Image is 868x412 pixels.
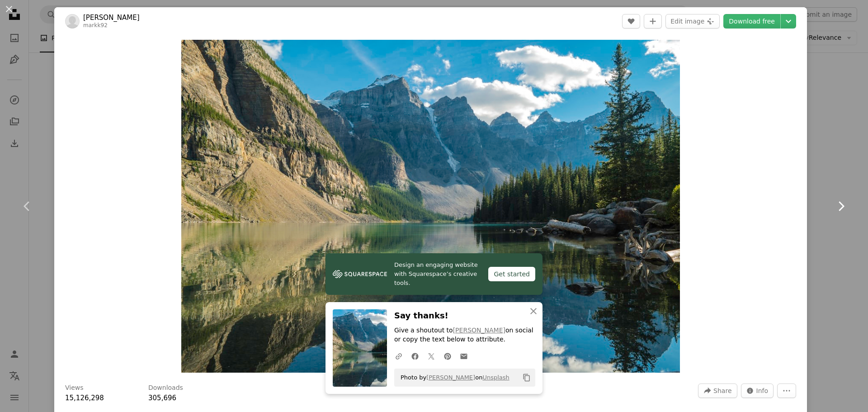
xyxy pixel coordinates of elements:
span: Info [756,384,769,398]
a: markk92 [83,22,108,28]
button: Choose download size [781,14,796,28]
a: Share over email [456,347,472,365]
button: Share this image [698,384,737,398]
span: Photo by on [396,370,509,385]
a: Unsplash [482,374,509,381]
a: [PERSON_NAME] [453,327,505,334]
button: Stats about this image [741,384,774,398]
button: More Actions [777,384,796,398]
a: Share on Pinterest [439,347,456,365]
span: 15,126,298 [65,394,104,402]
h3: Views [65,384,84,393]
h3: Downloads [148,384,183,393]
p: Give a shoutout to on social or copy the text below to attribute. [394,326,535,344]
a: Download free [723,14,780,28]
button: Copy to clipboard [519,370,534,385]
img: Go to Mark Koch's profile [65,14,80,28]
img: file-1606177908946-d1eed1cbe4f5image [333,267,387,281]
span: Share [713,384,731,398]
a: Next [814,163,868,250]
button: Like [622,14,640,28]
span: Design an engaging website with Squarespace’s creative tools. [394,260,481,288]
button: Add to Collection [644,14,662,28]
a: Share on Facebook [407,347,423,365]
button: Zoom in on this image [181,40,680,373]
span: 305,696 [148,394,176,402]
a: Share on Twitter [423,347,439,365]
a: Design an engaging website with Squarespace’s creative tools.Get started [325,253,542,295]
img: river near mountains [181,40,680,373]
div: Get started [488,267,535,281]
a: [PERSON_NAME] [426,374,475,381]
a: [PERSON_NAME] [83,13,140,22]
h3: Say thanks! [394,309,535,322]
button: Edit image [665,14,720,28]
